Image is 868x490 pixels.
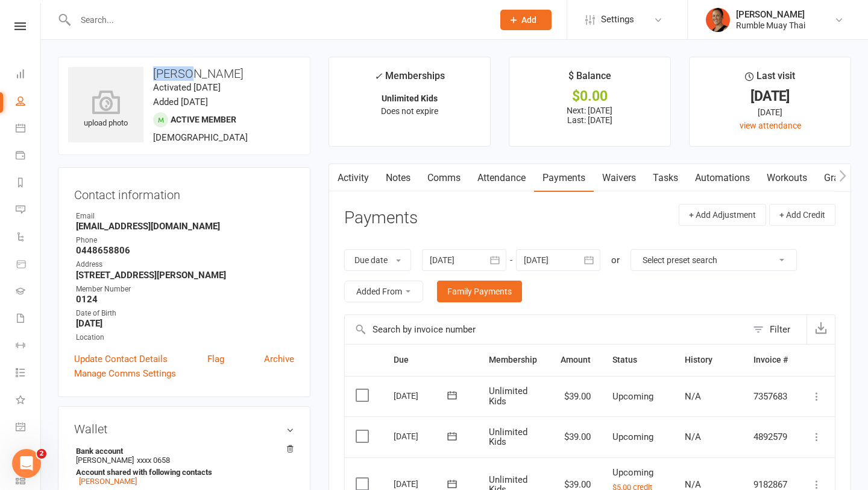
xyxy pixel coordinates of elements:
[76,447,288,456] strong: Bank account
[74,445,294,488] li: [PERSON_NAME]
[520,90,659,103] div: $0.00
[550,416,602,457] td: $39.00
[687,164,758,192] a: Automations
[74,183,294,202] h3: Contact information
[612,431,653,442] span: Upcoming
[264,352,294,366] a: Archive
[612,391,653,402] span: Upcoming
[437,281,522,302] a: Family Payments
[16,442,40,469] a: Roll call kiosk mode
[521,15,536,25] span: Add
[743,376,799,417] td: 7357683
[743,416,799,457] td: 4892579
[745,68,795,90] div: Last visit
[16,252,40,279] a: Product Sales
[700,106,840,119] div: [DATE]
[76,294,294,305] strong: 0124
[747,315,807,344] button: Filter
[153,132,248,143] span: [DEMOGRAPHIC_DATA]
[550,345,602,375] th: Amount
[685,479,701,490] span: N/A
[74,366,176,381] a: Manage Comms Settings
[377,164,419,192] a: Notes
[594,164,644,192] a: Waivers
[550,376,602,417] td: $39.00
[700,90,840,103] div: [DATE]
[171,115,236,124] span: Active member
[76,245,294,256] strong: 0448658806
[394,386,449,405] div: [DATE]
[344,249,411,271] button: Due date
[685,391,701,402] span: N/A
[76,235,294,246] div: Phone
[736,20,805,31] div: Rumble Muay Thai
[611,253,620,267] div: or
[16,415,40,442] a: General attendance kiosk mode
[383,345,478,375] th: Due
[207,352,224,366] a: Flag
[344,281,423,302] button: Added From
[469,164,534,192] a: Attendance
[478,345,550,375] th: Membership
[16,116,40,143] a: Calendar
[153,97,208,107] time: Added [DATE]
[568,68,611,90] div: $ Balance
[76,259,294,270] div: Address
[76,332,294,343] div: Location
[374,71,382,82] i: ✓
[76,284,294,295] div: Member Number
[382,94,438,103] strong: Unlimited Kids
[685,431,701,442] span: N/A
[612,467,653,478] span: Upcoming
[329,164,377,192] a: Activity
[706,8,730,32] img: thumb_image1722232694.png
[520,106,659,125] p: Next: [DATE] Last: [DATE]
[770,322,790,337] div: Filter
[419,164,469,192] a: Comms
[500,10,552,30] button: Add
[489,427,527,448] span: Unlimited Kids
[345,315,747,344] input: Search by invoice number
[12,449,41,478] iframe: Intercom live chat
[72,11,485,28] input: Search...
[16,89,40,116] a: People
[137,456,170,465] span: xxxx 0658
[76,468,288,477] strong: Account shared with following contacts
[76,270,294,281] strong: [STREET_ADDRESS][PERSON_NAME]
[489,386,527,407] span: Unlimited Kids
[68,67,300,80] h3: [PERSON_NAME]
[679,204,766,226] button: + Add Adjustment
[74,422,294,436] h3: Wallet
[16,387,40,415] a: What's New
[602,345,674,375] th: Status
[534,164,594,192] a: Payments
[344,209,418,227] h3: Payments
[76,211,294,222] div: Email
[76,318,294,329] strong: [DATE]
[394,427,449,445] div: [DATE]
[674,345,743,375] th: History
[74,352,168,366] a: Update Contact Details
[381,106,438,116] span: Does not expire
[736,9,805,20] div: [PERSON_NAME]
[16,62,40,89] a: Dashboard
[68,90,143,130] div: upload photo
[743,345,799,375] th: Invoice #
[16,170,40,197] a: Reports
[644,164,687,192] a: Tasks
[76,308,294,319] div: Date of Birth
[16,143,40,170] a: Payments
[740,121,801,130] a: view attendance
[153,82,221,93] time: Activated [DATE]
[374,68,445,91] div: Memberships
[758,164,816,192] a: Workouts
[37,449,46,459] span: 2
[79,477,137,486] a: [PERSON_NAME]
[76,221,294,232] strong: [EMAIL_ADDRESS][DOMAIN_NAME]
[601,6,634,33] span: Settings
[769,204,835,226] button: + Add Credit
